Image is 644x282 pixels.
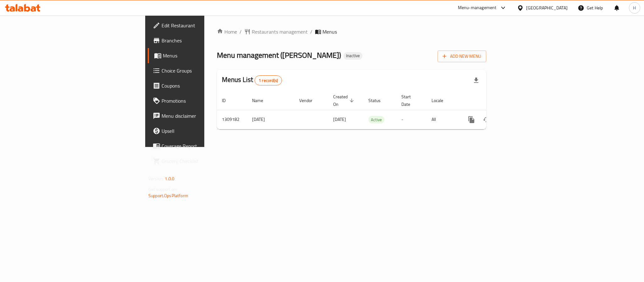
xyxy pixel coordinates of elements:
[427,110,459,129] td: All
[148,138,253,154] a: Coverage Report
[438,51,486,62] button: Add New Menu
[247,110,294,129] td: [DATE]
[526,4,568,11] div: [GEOGRAPHIC_DATA]
[217,48,341,62] span: Menu management ( [PERSON_NAME] )
[148,108,253,123] a: Menu disclaimer
[217,91,529,129] table: enhanced table
[432,97,451,104] span: Locale
[162,127,248,135] span: Upsell
[148,185,177,193] span: Get support on:
[162,37,248,44] span: Branches
[165,175,174,183] span: 1.0.0
[162,67,248,74] span: Choice Groups
[148,154,253,169] a: Grocery Checklist
[479,112,494,127] button: Change Status
[252,97,271,104] span: Name
[458,4,497,12] div: Menu-management
[148,78,253,93] a: Coupons
[162,82,248,89] span: Coupons
[344,52,362,60] div: Inactive
[148,93,253,108] a: Promotions
[252,28,308,35] span: Restaurants management
[255,78,282,84] span: 1 record(s)
[222,75,282,85] h2: Menus List
[255,75,282,85] div: Total records count
[469,73,484,88] div: Export file
[222,97,234,104] span: ID
[148,33,253,48] a: Branches
[368,116,384,123] div: Active
[162,112,248,120] span: Menu disclaimer
[333,93,356,108] span: Created On
[344,53,362,58] span: Inactive
[217,28,486,35] nav: breadcrumb
[148,175,164,183] span: Version:
[162,142,248,150] span: Coverage Report
[464,112,479,127] button: more
[368,116,384,123] span: Active
[322,28,337,35] span: Menus
[443,52,481,60] span: Add New Menu
[148,18,253,33] a: Edit Restaurant
[148,123,253,138] a: Upsell
[633,4,636,11] span: H
[310,28,312,35] li: /
[162,157,248,165] span: Grocery Checklist
[459,91,529,110] th: Actions
[368,97,389,104] span: Status
[162,22,248,29] span: Edit Restaurant
[396,110,427,129] td: -
[162,97,248,105] span: Promotions
[163,52,248,59] span: Menus
[148,48,253,63] a: Menus
[148,192,188,200] a: Support.OpsPlatform
[244,28,308,35] a: Restaurants management
[299,97,321,104] span: Vendor
[333,115,346,123] span: [DATE]
[148,63,253,78] a: Choice Groups
[401,93,419,108] span: Start Date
